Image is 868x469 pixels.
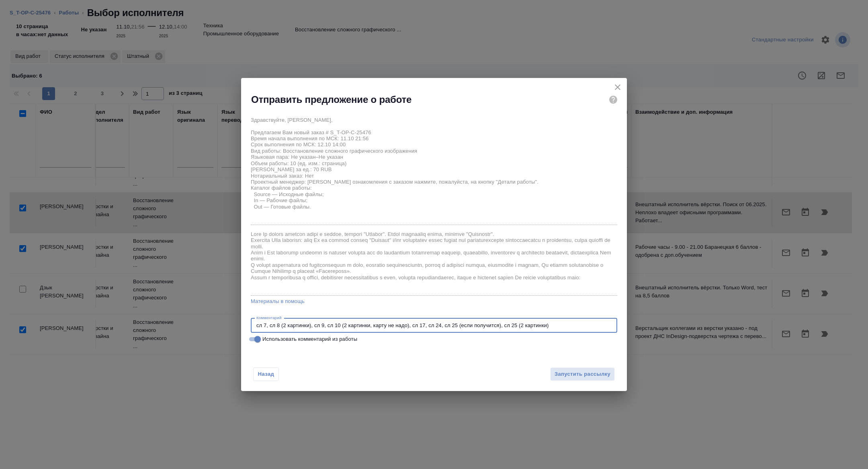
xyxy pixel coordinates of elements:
[253,367,279,381] button: Назад
[251,93,411,106] h2: Отправить предложение о работе
[550,367,615,381] button: Запустить рассылку
[251,297,617,305] a: Материалы в помощь
[258,370,274,378] span: Назад
[256,322,612,328] textarea: сл 7, сл 8 (2 картинки), сл 9, сл 10 (2 картинки, карту не надо), сл 17, сл 24, сл 25 (если получ...
[555,370,610,379] span: Запустить рассылку
[251,117,617,222] textarea: Здравствуйте, [PERSON_NAME], Предлагаем Вам новый заказ # S_T-OP-C-25476 Время начала выполнения ...
[262,335,357,343] span: Использовать комментарий из работы
[612,81,624,93] button: close
[251,231,617,293] textarea: Lore Ip dolors ametcon adipi e seddoe, tempori "Utlabor". Etdol magnaaliq enima, minimve "Quisnos...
